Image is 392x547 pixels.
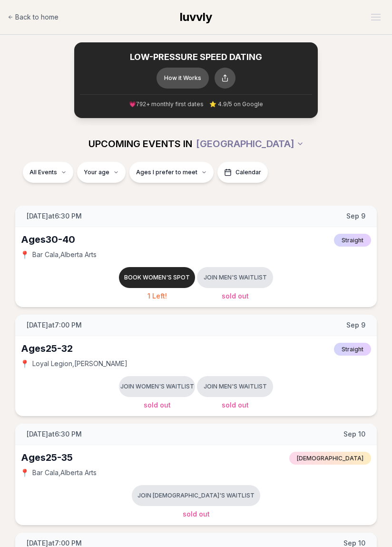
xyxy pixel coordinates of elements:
[367,10,384,24] button: Open menu
[27,211,82,221] span: [DATE] at 6:30 PM
[21,360,29,368] span: 📍
[32,468,97,477] span: Bar Cala , Alberta Arts
[289,452,371,465] span: [DEMOGRAPHIC_DATA]
[129,100,204,109] span: 💗 + monthly first dates
[334,234,371,247] span: Straight
[334,343,371,356] span: Straight
[21,469,29,477] span: 📍
[119,376,195,397] button: Join women's waitlist
[197,267,273,288] button: Join men's waitlist
[180,10,212,24] span: luvvly
[15,12,59,22] span: Back to home
[222,292,249,300] span: Sold Out
[196,133,304,154] button: [GEOGRAPHIC_DATA]
[343,429,365,439] span: Sep 10
[209,100,263,108] span: ⭐ 4.9/5 on Google
[8,8,59,27] a: Back to home
[88,137,192,150] span: UPCOMING EVENTS IN
[80,52,312,63] h2: LOW-PRESSURE SPEED DATING
[84,169,109,176] span: Your age
[29,169,57,176] span: All Events
[119,267,195,288] button: Book women's spot
[183,510,210,518] span: Sold Out
[129,162,214,183] button: Ages I prefer to meet
[23,162,73,183] button: All Events
[217,162,268,183] button: Calendar
[346,320,365,330] span: Sep 9
[222,401,249,409] span: Sold Out
[21,251,29,259] span: 📍
[144,401,171,409] span: Sold Out
[157,68,209,89] button: How it Works
[136,169,197,176] span: Ages I prefer to meet
[197,376,273,397] button: Join men's waitlist
[32,250,97,259] span: Bar Cala , Alberta Arts
[346,211,365,221] span: Sep 9
[147,292,167,300] span: 1 Left!
[77,162,126,183] button: Your age
[27,429,82,439] span: [DATE] at 6:30 PM
[27,320,82,330] span: [DATE] at 7:00 PM
[136,101,147,108] span: 792
[21,233,75,246] div: Ages 30-40
[21,451,73,464] div: Ages 25-35
[32,359,127,368] span: Loyal Legion , [PERSON_NAME]
[180,10,212,25] a: luvvly
[235,169,261,176] span: Calendar
[132,485,260,506] button: Join [DEMOGRAPHIC_DATA]'s waitlist
[21,342,73,355] div: Ages 25-32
